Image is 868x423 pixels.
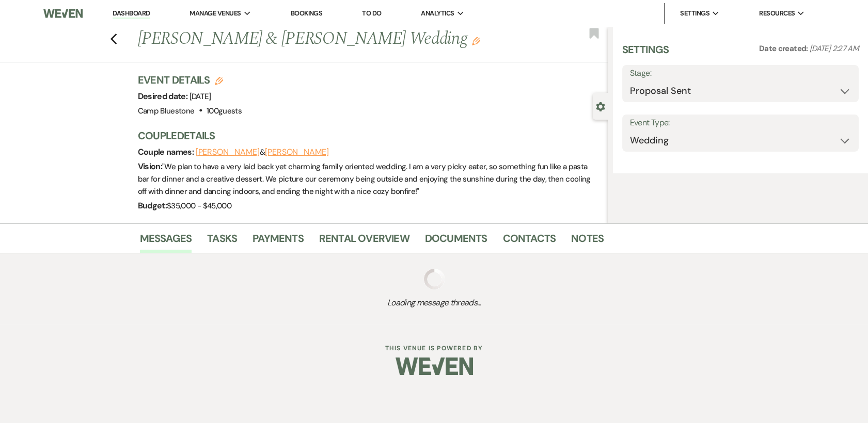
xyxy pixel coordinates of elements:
[138,27,510,52] h1: [PERSON_NAME] & [PERSON_NAME] Wedding
[207,106,242,116] span: 100 guests
[319,230,409,253] a: Rental Overview
[138,91,190,102] span: Desired date:
[424,269,445,289] img: loading spinner
[630,116,851,131] label: Event Type:
[196,148,260,156] button: [PERSON_NAME]
[140,297,729,309] span: Loading message threads...
[596,101,605,111] button: Close lead details
[680,8,709,19] span: Settings
[43,3,83,24] img: Weven Logo
[421,8,454,19] span: Analytics
[138,73,242,87] h3: Event Details
[425,230,487,253] a: Documents
[190,8,241,19] span: Manage Venues
[196,147,329,157] span: &
[138,161,591,197] span: " We plan to have a very laid back yet charming family oriented wedding. I am a very picky eater,...
[622,42,669,65] h3: Settings
[138,106,195,116] span: Camp Bluestone
[472,36,480,45] button: Edit
[503,230,556,253] a: Contacts
[138,128,597,143] h3: Couple Details
[630,66,851,81] label: Stage:
[190,91,211,102] span: [DATE]
[138,147,196,157] span: Couple names:
[140,230,192,253] a: Messages
[252,230,304,253] a: Payments
[291,9,323,18] a: Bookings
[396,348,473,384] img: Weven Logo
[138,200,167,211] span: Budget:
[207,230,237,253] a: Tasks
[810,43,859,54] span: [DATE] 2:27 AM
[138,161,163,172] span: Vision:
[759,43,810,54] span: Date created:
[167,201,231,211] span: $35,000 - $45,000
[759,8,795,19] span: Resources
[113,9,150,19] a: Dashboard
[362,9,381,18] a: To Do
[265,148,329,156] button: [PERSON_NAME]
[571,230,604,253] a: Notes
